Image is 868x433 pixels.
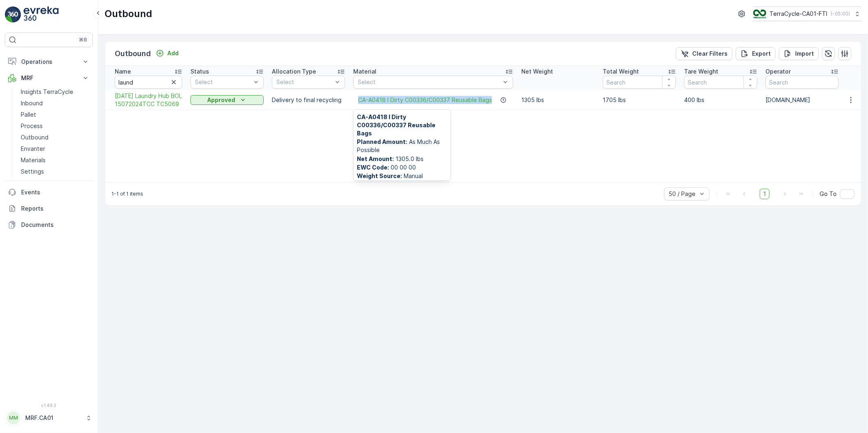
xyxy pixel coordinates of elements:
[167,49,179,57] p: Add
[684,67,718,76] p: Tare Weight
[357,163,447,172] span: 00 00 00
[603,76,676,89] input: Search
[115,92,182,108] span: [DATE] Laundry Hub BOL 15072024TCC TC5069
[5,403,93,408] span: v 1.49.3
[357,155,394,162] b: Net Amount :
[115,48,151,59] p: Outbound
[17,109,93,120] a: Pallet
[21,133,48,141] p: Outbound
[21,221,90,229] p: Documents
[770,10,827,18] p: TerraCycle-CA01-FTI
[276,78,332,86] p: Select
[21,168,44,176] p: Settings
[25,414,81,422] p: MRF.CA01
[17,154,93,166] a: Materials
[153,48,182,58] button: Add
[105,7,152,20] p: Outbound
[752,50,771,58] p: Export
[190,67,209,76] p: Status
[21,74,77,82] p: MRF
[692,50,728,58] p: Clear Filters
[753,7,861,21] button: TerraCycle-CA01-FTI(-05:00)
[357,138,447,154] span: As Much As Possible
[5,70,93,86] button: MRF
[521,96,595,104] p: 1305 lbs
[115,76,182,89] input: Search
[21,111,36,119] p: Pallet
[5,409,93,426] button: MMMRF.CA01
[190,95,264,105] button: Approved
[753,9,766,18] img: TC_BVHiTW6.png
[21,99,43,107] p: Inbound
[112,191,143,197] p: 1-1 of 1 items
[21,156,46,164] p: Materials
[115,67,131,76] p: Name
[208,96,236,104] p: Approved
[765,67,791,76] p: Operator
[5,217,93,233] a: Documents
[603,96,676,104] p: 1705 lbs
[603,67,639,76] p: Total Weight
[736,47,776,60] button: Export
[357,113,447,137] span: CA-A0418 I Dirty C00336/C00337 Reusable Bags
[195,78,251,86] p: Select
[17,132,93,143] a: Outbound
[17,98,93,109] a: Inbound
[17,166,93,177] a: Settings
[779,47,819,60] button: Import
[5,54,93,70] button: Operations
[521,67,553,76] p: Net Weight
[358,96,492,104] a: CA-A0418 I Dirty C00336/C00337 Reusable Bags
[831,11,850,17] p: ( -05:00 )
[684,76,757,89] input: Search
[357,138,407,145] b: Planned Amount :
[357,154,447,163] span: 1305.0 lbs
[17,120,93,132] a: Process
[21,145,45,153] p: Envanter
[17,143,93,154] a: Envanter
[5,7,21,23] img: logo
[795,50,814,58] p: Import
[17,86,93,98] a: Insights TerraCycle
[272,67,316,76] p: Allocation Type
[358,78,501,86] p: Select
[765,76,839,89] input: Search
[357,172,402,179] b: Weight Source :
[115,92,182,108] a: 15.07.2024 Laundry Hub BOL 15072024TCC TC5069
[79,37,87,43] p: ⌘B
[268,90,349,110] td: Delivery to final recycling
[820,190,837,198] span: Go To
[357,172,447,180] span: Manual
[7,411,20,424] div: MM
[21,58,77,66] p: Operations
[760,189,770,199] span: 1
[21,122,43,130] p: Process
[21,205,90,213] p: Reports
[5,200,93,217] a: Reports
[5,184,93,200] a: Events
[761,90,843,110] td: [DOMAIN_NAME]
[676,47,732,60] button: Clear Filters
[21,188,90,196] p: Events
[353,67,376,76] p: Material
[684,96,757,104] p: 400 lbs
[357,164,389,171] b: EWC Code :
[24,7,59,23] img: logo_light-DOdMpM7g.png
[21,88,73,96] p: Insights TerraCycle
